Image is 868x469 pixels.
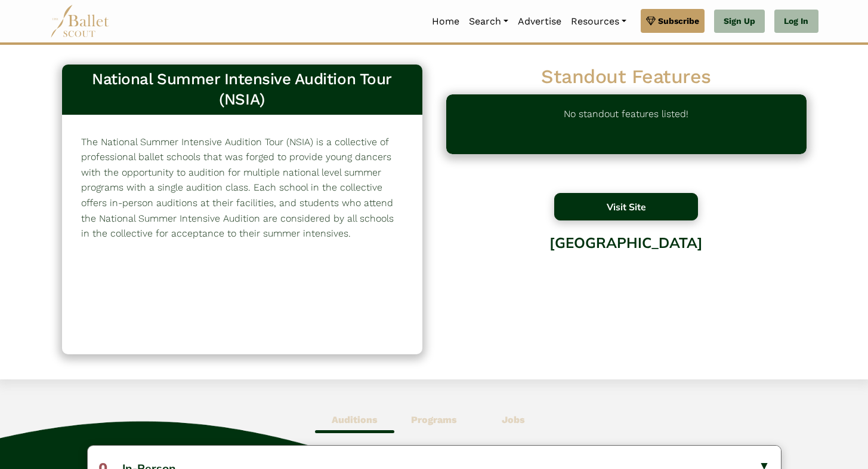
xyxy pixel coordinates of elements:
[646,14,656,27] img: gem.svg
[774,10,818,33] a: Log In
[464,9,513,34] a: Search
[502,414,525,425] b: Jobs
[446,65,807,90] h2: Standout Features
[554,193,699,220] button: Visit Site
[332,414,378,425] b: Auditions
[446,225,807,321] div: [GEOGRAPHIC_DATA]
[714,10,765,33] a: Sign Up
[411,414,457,425] b: Programs
[72,69,413,110] h3: National Summer Intensive Audition Tour (NSIA)
[566,9,631,34] a: Resources
[81,134,403,241] p: The National Summer Intensive Audition Tour (NSIA) is a collective of professional ballet schools...
[641,9,705,33] a: Subscribe
[658,14,699,27] span: Subscribe
[427,9,464,34] a: Home
[513,9,566,34] a: Advertise
[564,106,688,142] p: No standout features listed!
